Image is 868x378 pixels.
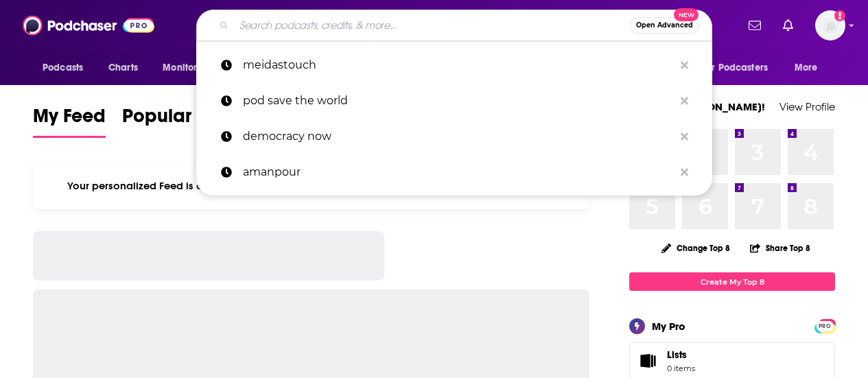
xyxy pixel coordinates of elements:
span: More [795,58,818,78]
div: My Pro [652,320,685,333]
a: PRO [817,320,833,331]
div: Your personalized Feed is curated based on the Podcasts, Creators, Users, and Lists that you Follow. [33,163,589,209]
span: Popular Feed [122,104,239,136]
a: My Feed [33,104,106,138]
div: Search podcasts, credits, & more... [196,10,712,41]
button: open menu [785,55,835,81]
span: PRO [817,321,833,331]
span: Lists [634,351,661,370]
button: Open AdvancedNew [630,17,699,34]
p: meidastouch [243,47,674,83]
span: Open Advanced [636,22,693,29]
span: 0 items [667,364,695,373]
span: For Podcasters [702,58,768,78]
button: open menu [693,55,788,81]
a: amanpour [196,154,712,190]
button: open menu [33,55,101,81]
p: amanpour [243,154,674,190]
img: User Profile [815,10,845,40]
span: My Feed [33,104,106,136]
svg: Add a profile image [834,10,845,21]
a: View Profile [779,100,835,113]
button: Change Top 8 [653,239,738,257]
a: Create My Top 8 [629,272,835,291]
span: Podcasts [43,58,83,78]
p: pod save the world [243,83,674,119]
img: Podchaser - Follow, Share and Rate Podcasts [23,12,154,38]
a: meidastouch [196,47,712,83]
p: democracy now [243,119,674,154]
a: democracy now [196,119,712,154]
span: Charts [108,58,138,78]
span: New [674,8,699,21]
span: Lists [667,349,695,361]
button: Share Top 8 [749,235,811,261]
span: Lists [667,349,687,361]
span: Monitoring [163,58,211,78]
a: Show notifications dropdown [743,14,766,37]
button: open menu [153,55,229,81]
a: pod save the world [196,83,712,119]
span: Logged in as ShannonHennessey [815,10,845,40]
button: Show profile menu [815,10,845,40]
input: Search podcasts, credits, & more... [234,14,630,36]
a: Charts [99,55,146,81]
a: Popular Feed [122,104,239,138]
a: Show notifications dropdown [777,14,799,37]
